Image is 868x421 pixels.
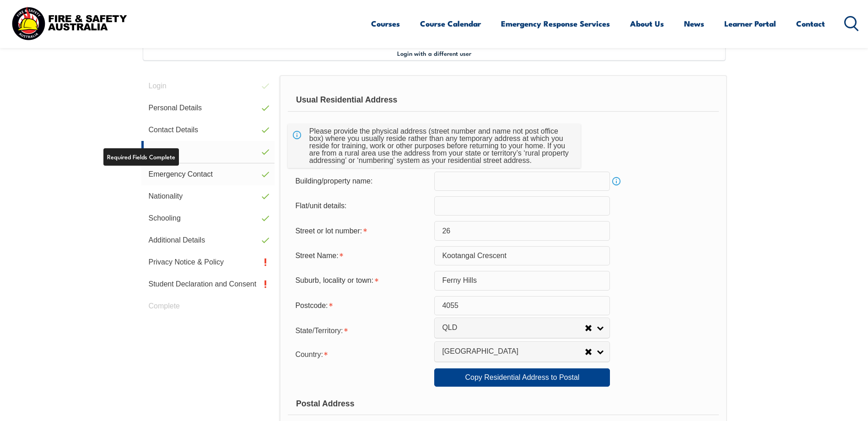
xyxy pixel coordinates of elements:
div: Country is required. [288,345,434,363]
span: [GEOGRAPHIC_DATA] [442,347,585,356]
a: Schooling [141,207,275,229]
a: Additional Details [141,229,275,251]
a: News [684,11,704,36]
a: Courses [371,11,400,36]
a: Contact Details [141,119,275,141]
div: Building/property name: [288,173,434,190]
div: Postal Address [288,392,718,415]
div: Street or lot number is required. [288,222,434,239]
a: Privacy Notice & Policy [141,251,275,273]
span: Login with a different user [397,49,471,57]
div: Flat/unit details: [288,197,434,215]
a: About Us [630,11,664,36]
div: Usual Residential Address [288,89,718,112]
a: Student Declaration and Consent [141,273,275,295]
a: Course Calendar [420,11,481,36]
a: Nationality [141,185,275,207]
a: Emergency Response Services [501,11,610,36]
a: Personal Details [141,97,275,119]
span: Country: [295,351,323,358]
span: QLD [442,323,585,333]
span: State/Territory: [295,327,343,335]
div: Please provide the physical address (street number and name not post office box) where you usuall... [306,124,574,168]
div: Suburb, locality or town is required. [288,272,434,289]
div: State/Territory is required. [288,321,434,339]
a: Contact [796,11,825,36]
a: Learner Portal [724,11,776,36]
a: Copy Residential Address to Postal [434,368,610,387]
div: Postcode is required. [288,297,434,314]
a: Address [141,141,275,163]
div: Street Name is required. [288,247,434,264]
a: Info [610,175,623,188]
a: Emergency Contact [141,163,275,185]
